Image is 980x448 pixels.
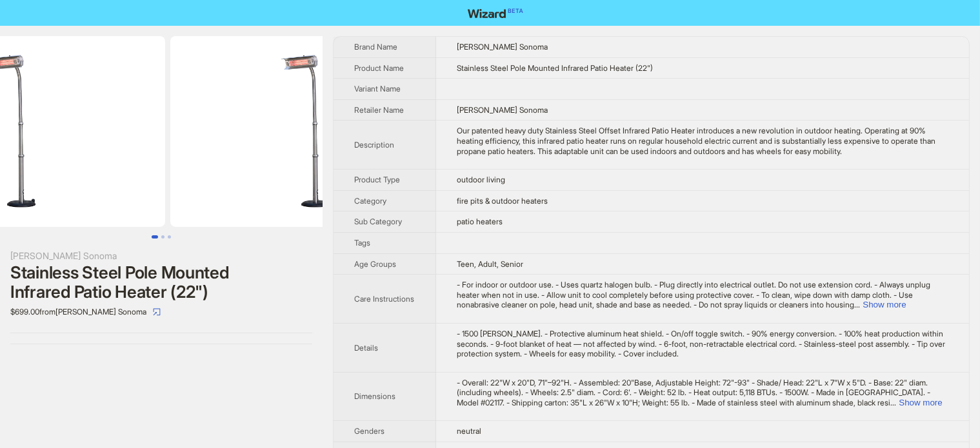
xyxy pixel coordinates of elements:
[354,426,385,436] span: Genders
[354,294,414,304] span: Care Instructions
[354,217,402,226] span: Sub Category
[457,378,930,407] span: - Overall: 22"W x 20"D, 71"–92"H. - Assembled: 20"Base, Adjustable Height: 72"-93" - Shade/ Head:...
[457,42,548,52] span: [PERSON_NAME] Sonoma
[457,378,948,408] div: - Overall: 22"W x 20"D, 71"–92"H. - Assembled: 20"Base, Adjustable Height: 72"-93" - Shade/ Head:...
[354,42,397,52] span: Brand Name
[354,259,396,269] span: Age Groups
[457,280,948,310] div: - For indoor or outdoor use. - Uses quartz halogen bulb. - Plug directly into electrical outlet. ...
[457,196,548,206] span: fire pits & outdoor heaters
[354,63,404,73] span: Product Name
[354,238,370,248] span: Tags
[10,263,312,302] div: Stainless Steel Pole Mounted Infrared Patio Heater (22")
[457,329,948,359] div: - 1500 Watts. - Protective aluminum heat shield. - On/off toggle switch. - 90% energy conversion....
[153,308,161,316] span: select
[457,105,548,115] span: [PERSON_NAME] Sonoma
[899,398,942,407] button: Expand
[457,280,930,309] span: - For indoor or outdoor use. - Uses quartz halogen bulb. - Plug directly into electrical outlet. ...
[354,105,404,115] span: Retailer Name
[168,235,171,239] button: Go to slide 3
[354,196,386,206] span: Category
[457,426,481,436] span: neutral
[354,391,395,401] span: Dimensions
[161,235,165,239] button: Go to slide 2
[890,398,896,407] span: ...
[457,217,503,226] span: patio heaters
[854,300,860,309] span: ...
[863,300,906,309] button: Expand
[152,235,158,239] button: Go to slide 1
[170,36,459,227] img: Stainless Steel Pole Mounted Infrared Patio Heater (22") image 2
[457,63,653,73] span: Stainless Steel Pole Mounted Infrared Patio Heater (22")
[10,249,312,263] div: [PERSON_NAME] Sonoma
[354,140,394,150] span: Description
[457,175,505,184] span: outdoor living
[354,343,378,353] span: Details
[457,126,948,156] div: Our patented heavy duty Stainless Steel Offset Infrared Patio Heater introduces a new revolution ...
[354,84,401,93] span: Variant Name
[354,175,400,184] span: Product Type
[10,302,312,322] div: $699.00 from [PERSON_NAME] Sonoma
[457,259,523,269] span: Teen, Adult, Senior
